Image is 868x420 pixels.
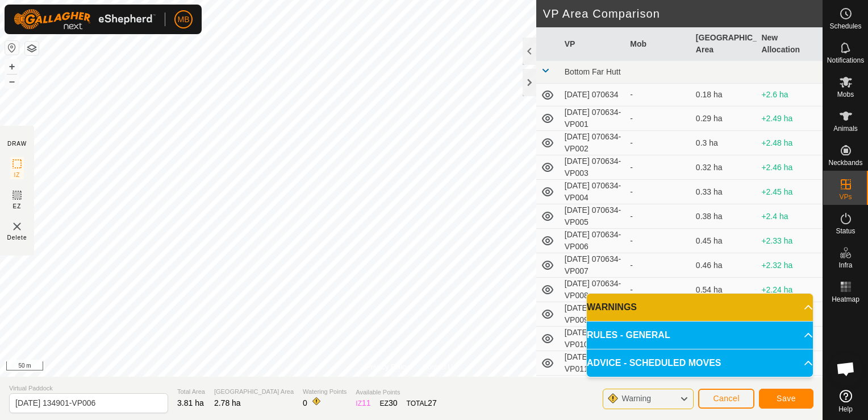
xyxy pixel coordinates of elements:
div: Open chat [829,352,863,386]
p-accordion-header: WARNINGS [587,294,813,321]
div: - [630,260,687,271]
th: Mob [625,27,691,61]
div: - [630,137,687,149]
td: +2.45 ha [757,180,823,204]
button: Map Layers [25,42,39,55]
td: 0.32 ha [691,155,757,180]
td: +2.49 ha [757,106,823,131]
td: +2.33 ha [757,229,823,253]
a: Privacy Policy [366,362,409,372]
td: 0.18 ha [691,84,757,106]
td: [DATE] 070634-VP012 [560,376,626,400]
div: - [630,211,687,223]
div: - [630,284,687,296]
span: WARNINGS [587,300,637,314]
td: 0.54 ha [691,278,757,302]
td: 0.33 ha [691,180,757,204]
td: [DATE] 070634-VP007 [560,253,626,278]
p-accordion-header: RULES - GENERAL [587,322,813,349]
span: Heatmap [832,296,859,303]
a: Help [823,385,868,417]
td: [DATE] 070634-VP006 [560,229,626,253]
span: Total Area [177,387,205,397]
td: 0.38 ha [691,204,757,229]
span: Status [836,228,855,234]
td: [DATE] 070634-VP005 [560,204,626,229]
span: Warning [621,394,651,403]
td: +2.6 ha [757,84,823,106]
span: Delete [7,233,27,242]
span: EZ [13,202,22,211]
div: - [630,186,687,198]
span: [GEOGRAPHIC_DATA] Area [214,387,294,397]
button: Save [759,389,813,409]
div: - [630,162,687,174]
td: +2.48 ha [757,131,823,155]
span: Notifications [827,57,864,64]
a: Contact Us [423,362,456,372]
span: Neckbands [828,159,862,166]
button: – [5,75,19,88]
th: VP [560,27,626,61]
span: 2.78 ha [214,398,241,407]
th: [GEOGRAPHIC_DATA] Area [691,27,757,61]
span: Save [777,394,796,403]
td: [DATE] 070634 [560,84,626,106]
td: 0.29 ha [691,106,757,131]
td: [DATE] 070634-VP003 [560,155,626,180]
div: - [630,113,687,125]
span: Virtual Paddock [9,384,168,393]
td: +2.32 ha [757,253,823,278]
h2: VP Area Comparison [543,7,823,20]
td: [DATE] 070634-VP010 [560,327,626,351]
span: Cancel [713,394,740,403]
img: VP [10,220,24,233]
div: TOTAL [407,397,437,409]
th: New Allocation [757,27,823,61]
div: DRAW [7,139,27,148]
td: +2.4 ha [757,204,823,229]
button: Cancel [698,389,754,409]
span: Available Points [356,388,436,397]
div: - [630,235,687,247]
span: VPs [839,193,852,200]
span: Animals [833,125,858,132]
span: 11 [362,398,371,407]
td: +2.24 ha [757,278,823,302]
span: 3.81 ha [177,398,204,407]
td: [DATE] 070634-VP004 [560,180,626,204]
td: 0.45 ha [691,229,757,253]
span: 27 [428,398,437,407]
td: [DATE] 070634-VP011 [560,351,626,376]
img: Gallagher Logo [14,9,156,30]
div: IZ [356,397,370,409]
span: 0 [303,398,307,407]
td: +2.46 ha [757,155,823,180]
span: 30 [389,398,398,407]
span: ADVICE - SCHEDULED MOVES [587,356,721,370]
button: + [5,60,19,73]
span: Mobs [837,91,854,98]
span: RULES - GENERAL [587,328,670,342]
span: Bottom Far Hutt [565,67,621,76]
td: 0.3 ha [691,131,757,155]
span: Schedules [829,23,861,30]
span: IZ [14,171,20,179]
td: [DATE] 070634-VP009 [560,302,626,327]
td: [DATE] 070634-VP001 [560,106,626,131]
button: Reset Map [5,41,19,55]
p-accordion-header: ADVICE - SCHEDULED MOVES [587,349,813,377]
span: Watering Points [303,387,347,397]
td: [DATE] 070634-VP008 [560,278,626,302]
td: [DATE] 070634-VP002 [560,131,626,155]
div: - [630,89,687,101]
span: MB [178,14,190,26]
span: Help [838,406,853,413]
span: Infra [838,262,852,269]
div: EZ [380,397,398,409]
td: 0.46 ha [691,253,757,278]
